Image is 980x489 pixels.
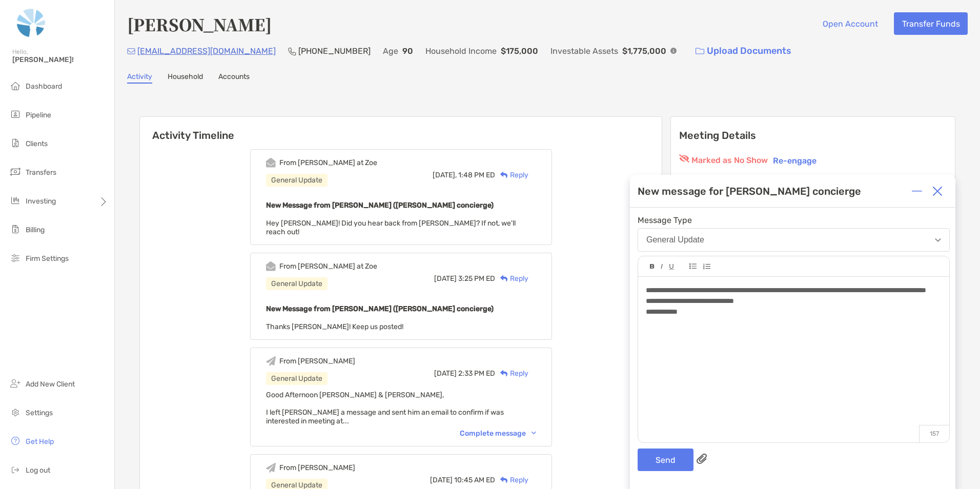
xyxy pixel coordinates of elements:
[266,322,403,331] span: Thanks [PERSON_NAME]! Keep us posted!
[127,72,152,84] a: Activity
[638,449,693,471] button: Send
[434,274,457,283] span: [DATE]
[26,82,62,91] span: Dashboard
[218,72,250,84] a: Accounts
[127,12,272,36] h4: [PERSON_NAME]
[679,154,689,162] img: red eyr
[430,476,453,484] span: [DATE]
[425,45,497,57] p: Household Income
[500,275,508,282] img: Reply icon
[26,139,48,148] span: Clients
[26,226,45,234] span: Billing
[26,168,56,177] span: Transfers
[500,477,508,483] img: Reply icon
[9,377,22,390] img: add_new_client icon
[500,172,508,178] img: Reply icon
[458,369,495,378] span: 2:33 PM ED
[932,186,943,196] img: Close
[679,129,947,142] p: Meeting Details
[919,425,949,442] p: 157
[670,48,677,54] img: Info Icon
[697,454,707,464] img: paperclip attachments
[669,264,674,270] img: Editor control icon
[9,463,22,476] img: logout icon
[26,111,51,119] span: Pipeline
[26,409,53,417] span: Settings
[266,304,494,313] b: New Message from [PERSON_NAME] ([PERSON_NAME] concierge)
[26,197,56,206] span: Investing
[9,137,22,149] img: clients icon
[266,463,276,473] img: Event icon
[298,45,371,57] p: [PHONE_NUMBER]
[661,264,663,269] img: Editor control icon
[894,12,968,35] button: Transfer Funds
[454,476,495,484] span: 10:45 AM ED
[9,79,22,92] img: dashboard icon
[140,117,662,141] h6: Activity Timeline
[168,72,203,84] a: Household
[383,45,398,57] p: Age
[12,4,50,41] img: Zoe Logo
[458,171,495,179] span: 1:48 PM ED
[137,45,276,57] p: [EMAIL_ADDRESS][DOMAIN_NAME]
[266,158,276,168] img: Event icon
[26,437,54,446] span: Get Help
[9,166,22,178] img: transfers icon
[495,475,528,485] div: Reply
[402,45,413,57] p: 90
[689,263,697,269] img: Editor control icon
[638,185,861,197] div: New message for [PERSON_NAME] concierge
[279,158,377,167] div: From [PERSON_NAME] at Zoe
[814,12,886,35] button: Open Account
[646,235,704,244] div: General Update
[9,194,22,207] img: investing icon
[266,356,276,366] img: Event icon
[266,277,328,290] div: General Update
[770,154,820,167] button: Re-engage
[458,274,495,283] span: 3:25 PM ED
[650,264,655,269] img: Editor control icon
[127,48,135,54] img: Email Icon
[912,186,922,196] img: Expand or collapse
[532,432,536,435] img: Chevron icon
[500,370,508,377] img: Reply icon
[266,201,494,210] b: New Message from [PERSON_NAME] ([PERSON_NAME] concierge)
[638,215,950,225] span: Message Type
[266,261,276,271] img: Event icon
[9,223,22,235] img: billing icon
[26,466,50,475] span: Log out
[266,174,328,187] div: General Update
[9,435,22,447] img: get-help icon
[495,368,528,379] div: Reply
[550,45,618,57] p: Investable Assets
[622,45,666,57] p: $1,775,000
[288,47,296,55] img: Phone Icon
[638,228,950,252] button: General Update
[935,238,941,242] img: Open dropdown arrow
[26,254,69,263] span: Firm Settings
[495,170,528,180] div: Reply
[696,48,704,55] img: button icon
[266,391,504,425] span: Good Afternoon [PERSON_NAME] & [PERSON_NAME], I left [PERSON_NAME] a message and sent him an emai...
[9,406,22,418] img: settings icon
[279,262,377,271] div: From [PERSON_NAME] at Zoe
[26,380,75,389] span: Add New Client
[279,463,355,472] div: From [PERSON_NAME]
[460,429,536,438] div: Complete message
[691,154,768,167] p: Marked as No Show
[434,369,457,378] span: [DATE]
[266,372,328,385] div: General Update
[689,40,798,62] a: Upload Documents
[12,55,108,64] span: [PERSON_NAME]!
[501,45,538,57] p: $175,000
[9,252,22,264] img: firm-settings icon
[433,171,457,179] span: [DATE],
[9,108,22,120] img: pipeline icon
[279,357,355,365] div: From [PERSON_NAME]
[495,273,528,284] div: Reply
[266,219,516,236] span: Hey [PERSON_NAME]! Did you hear back from [PERSON_NAME]? If not, we'll reach out!
[703,263,710,270] img: Editor control icon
